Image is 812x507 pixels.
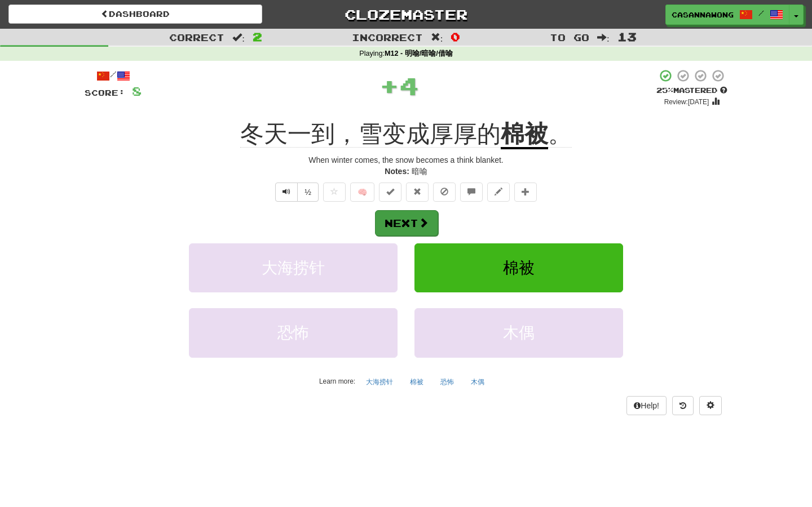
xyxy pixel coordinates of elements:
[399,72,419,100] span: 4
[132,84,142,98] span: 8
[279,5,533,24] a: Clozemaster
[431,33,443,42] span: :
[656,86,727,96] div: Mastered
[297,183,319,202] button: ½
[85,166,727,177] div: 暗喻
[379,183,401,202] button: Set this sentence to 100% Mastered (alt+m)
[277,324,309,341] span: 恐怖
[352,32,423,43] span: Incorrect
[514,183,537,202] button: Add to collection (alt+a)
[85,88,125,97] span: Score:
[85,154,727,166] div: When winter comes, the snow becomes a think blanket.
[501,121,548,149] u: 棉被
[465,373,491,390] button: 木偶
[414,243,623,292] button: 棉被
[85,69,142,83] div: /
[273,183,319,202] div: Text-to-speech controls
[360,373,399,390] button: 大海捞针
[8,5,262,24] a: Dashboard
[404,373,430,390] button: 棉被
[275,183,298,202] button: Play sentence audio (ctl+space)
[414,308,623,357] button: 木偶
[626,396,667,415] button: Help!
[385,167,409,176] strong: Notes:
[169,32,224,43] span: Correct
[189,308,398,357] button: 恐怖
[672,10,734,20] span: CasannaWong
[350,183,374,202] button: 🧠
[232,33,245,42] span: :
[433,183,456,202] button: Ignore sentence (alt+i)
[597,33,610,42] span: :
[434,373,460,390] button: 恐怖
[262,259,325,277] span: 大海捞针
[672,396,694,415] button: Round history (alt+y)
[656,86,673,95] span: 25 %
[460,183,483,202] button: Discuss sentence (alt+u)
[189,243,398,292] button: 大海捞针
[319,377,355,385] small: Learn more:
[664,98,709,106] small: Review: [DATE]
[503,259,535,277] span: 棉被
[375,210,438,236] button: Next
[548,121,572,148] span: 。
[550,32,589,43] span: To go
[379,69,399,103] span: +
[487,183,510,202] button: Edit sentence (alt+d)
[385,50,453,57] strong: M12 - 明喻/暗喻/借喻
[406,183,429,202] button: Reset to 0% Mastered (alt+r)
[451,30,460,43] span: 0
[240,121,501,148] span: 冬天一到，雪变成厚厚的
[323,183,346,202] button: Favorite sentence (alt+f)
[617,30,637,43] span: 13
[665,5,789,25] a: CasannaWong /
[253,30,262,43] span: 2
[758,9,764,17] span: /
[503,324,535,341] span: 木偶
